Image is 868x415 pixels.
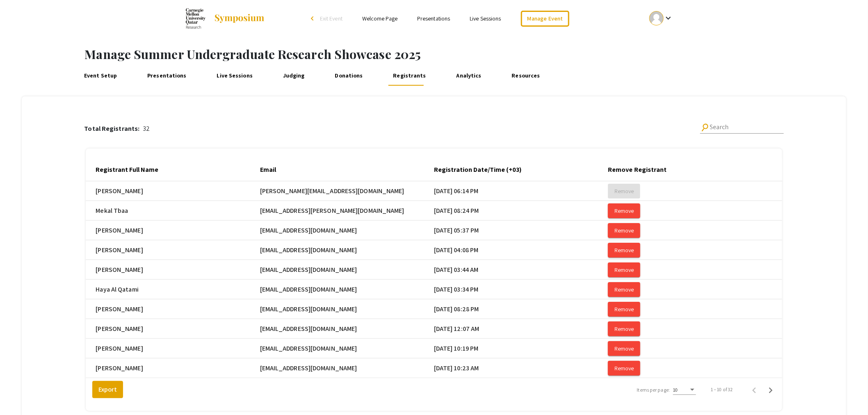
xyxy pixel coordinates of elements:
mat-cell: [DATE] 06:14 PM [434,181,608,201]
a: Event Setup [82,66,119,86]
img: Summer Undergraduate Research Showcase 2025 [186,8,206,29]
a: Presentations [417,15,450,22]
a: Live Sessions [470,15,501,22]
button: Export [92,381,123,398]
h1: Manage Summer Undergraduate Research Showcase 2025 [85,47,868,62]
mat-cell: [EMAIL_ADDRESS][DOMAIN_NAME] [260,339,434,358]
button: Remove [608,302,640,317]
span: Remove [614,286,634,293]
mat-cell: [PERSON_NAME] [86,181,260,201]
mat-cell: [DATE] 03:44 AM [434,260,608,280]
mat-cell: [DATE] 12:07 AM [434,319,608,339]
span: Remove [614,345,634,352]
img: Symposium by ForagerOne [214,14,265,23]
mat-cell: [EMAIL_ADDRESS][PERSON_NAME][DOMAIN_NAME] [260,201,434,221]
mat-cell: [EMAIL_ADDRESS][DOMAIN_NAME] [260,260,434,280]
a: Registrants [391,66,428,86]
iframe: Chat [6,378,35,409]
mat-cell: [PERSON_NAME] [86,260,260,280]
a: Presentations [145,66,189,86]
div: Registration Date/Time (+03) [434,165,529,175]
mat-cell: [EMAIL_ADDRESS][DOMAIN_NAME] [260,319,434,339]
mat-cell: [EMAIL_ADDRESS][DOMAIN_NAME] [260,280,434,299]
div: Registration Date/Time (+03) [434,165,521,175]
span: Remove [614,365,634,372]
div: Registrant Full Name [96,165,158,175]
a: Donations [333,66,365,86]
button: Remove [608,282,640,297]
mat-cell: [DATE] 04:08 PM [434,240,608,260]
span: Remove [614,246,634,254]
mat-cell: [EMAIL_ADDRESS][DOMAIN_NAME] [260,240,434,260]
div: Email [260,165,276,175]
div: Registrant Full Name [96,165,166,175]
mat-icon: Expand account dropdown [664,13,674,23]
mat-cell: [PERSON_NAME] [86,299,260,319]
mat-cell: [PERSON_NAME] [86,221,260,240]
button: Next page [763,381,779,398]
span: Remove [614,325,634,333]
mat-cell: [PERSON_NAME] [86,339,260,358]
button: Remove [608,262,640,277]
mat-cell: Haya Al Qatami [86,280,260,299]
a: Resources [509,66,542,86]
mat-cell: [DATE] 05:37 PM [434,221,608,240]
mat-select: Items per page: [673,387,696,393]
div: arrow_back_ios [311,16,316,21]
mat-cell: Mekal Tbaa [86,201,260,221]
span: Remove [614,306,634,313]
mat-icon: Search [699,122,710,133]
mat-cell: [EMAIL_ADDRESS][DOMAIN_NAME] [260,358,434,378]
div: 1 – 10 of 32 [711,386,733,393]
div: Email [260,165,283,175]
span: Remove [614,266,634,274]
mat-cell: [DATE] 10:23 AM [434,358,608,378]
mat-cell: [PERSON_NAME] [86,240,260,260]
button: Remove [608,184,640,198]
button: Remove [608,322,640,336]
button: Expand account dropdown [641,9,682,27]
button: Previous page [746,381,763,398]
div: Items per page: [637,386,670,394]
span: Exit Event [320,15,343,22]
a: Summer Undergraduate Research Showcase 2025 [186,8,265,29]
button: Remove [608,203,640,218]
span: 10 [673,387,678,393]
button: Remove [608,223,640,238]
mat-cell: [EMAIL_ADDRESS][DOMAIN_NAME] [260,299,434,319]
button: Remove [608,243,640,258]
a: Welcome Page [362,15,397,22]
mat-header-cell: Remove Registrant [608,158,782,181]
span: Remove [614,187,634,195]
p: Total Registrants: [84,124,143,134]
mat-cell: [PERSON_NAME] [86,358,260,378]
mat-cell: [DATE] 03:34 PM [434,280,608,299]
mat-cell: [PERSON_NAME][EMAIL_ADDRESS][DOMAIN_NAME] [260,181,434,201]
a: Live Sessions [215,66,255,86]
mat-cell: [DATE] 10:19 PM [434,339,608,358]
mat-cell: [PERSON_NAME] [86,319,260,339]
span: Remove [614,227,634,234]
mat-cell: [DATE] 08:24 PM [434,201,608,221]
button: Remove [608,341,640,356]
a: Manage Event [521,11,569,27]
button: Remove [608,361,640,376]
mat-cell: [DATE] 08:28 PM [434,299,608,319]
mat-cell: [EMAIL_ADDRESS][DOMAIN_NAME] [260,221,434,240]
a: Judging [281,66,307,86]
a: Analytics [454,66,483,86]
div: 32 [84,124,150,134]
span: Remove [614,207,634,214]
